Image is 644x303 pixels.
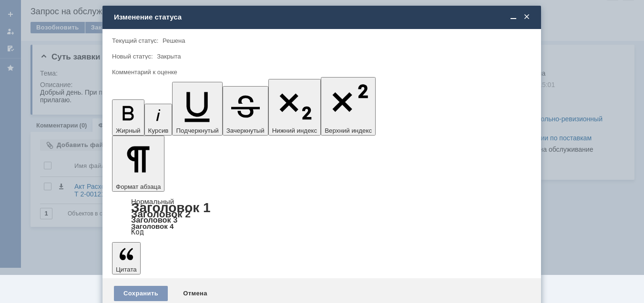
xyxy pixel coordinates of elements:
button: Нижний индекс [268,79,321,136]
a: Заголовок 1 [131,200,211,215]
a: Заголовок 3 [131,215,177,224]
span: Зачеркнутый [226,127,265,134]
button: Курсив [144,104,173,136]
button: Цитата [112,242,141,274]
span: Курсив [148,127,169,134]
button: Зачеркнутый [223,86,268,136]
button: Подчеркнутый [172,82,222,136]
span: Закрыть [522,13,532,21]
button: Жирный [112,99,144,136]
span: Формат абзаца [116,183,161,190]
div: Формат абзаца [112,198,532,235]
a: Заголовок 2 [131,208,191,219]
span: Свернуть (Ctrl + M) [509,13,518,21]
div: Комментарий к оценке [112,69,530,75]
span: Цитата [116,266,137,273]
a: Код [131,228,144,236]
span: Нижний индекс [272,127,317,134]
label: Новый статус: [112,53,153,60]
a: Заголовок 4 [131,222,174,230]
div: Изменение статуса [114,13,532,21]
span: Жирный [116,127,141,134]
span: Закрыта [157,53,181,60]
a: Нормальный [131,197,174,205]
span: Решена [163,37,185,44]
label: Текущий статус: [112,37,158,44]
span: Верхний индекс [325,127,372,134]
span: Подчеркнутый [176,127,218,134]
button: Верхний индекс [321,77,376,136]
button: Формат абзаца [112,136,164,192]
